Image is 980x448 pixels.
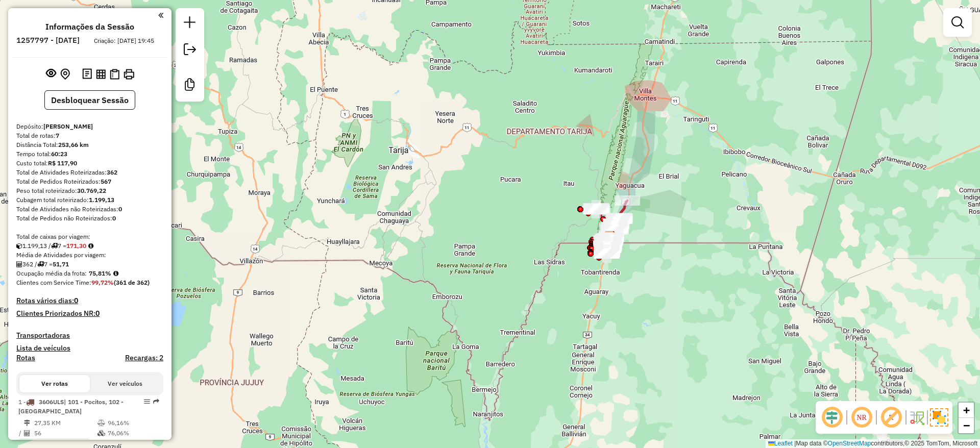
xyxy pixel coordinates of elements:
[766,439,980,448] div: Map data © contributors,© 2025 TomTom, Microsoft
[39,398,64,406] span: 3606ULS
[158,9,163,21] a: Clique aqui para minimizar o painel
[89,196,114,204] strong: 1.199,13
[180,74,200,97] a: Criar modelo
[16,168,163,177] div: Total de Atividades Roteirizadas:
[947,12,968,33] a: Exibir filtros
[963,419,970,432] span: −
[44,66,58,82] button: Exibir sessão original
[794,440,796,447] span: |
[58,66,72,82] button: Centralizar mapa no depósito ou ponto de apoio
[16,140,163,150] div: Distância Total:
[51,150,67,158] strong: 60:23
[16,214,163,223] div: Total de Pedidos não Roteirizados:
[77,187,106,194] strong: 30.769,22
[37,261,44,267] i: Total de rotas
[16,241,163,251] div: 1.199,13 / 7 =
[16,36,80,45] h6: 1257797 - [DATE]
[97,430,105,436] i: % de utilização da cubagem
[19,375,90,392] button: Ver rotas
[768,440,793,447] a: Leaflet
[66,242,86,250] strong: 171,30
[118,205,122,213] strong: 0
[16,261,22,267] i: Total de Atividades
[16,205,163,214] div: Total de Atividades não Roteirizadas:
[89,269,111,277] strong: 75,81%
[16,159,163,168] div: Custo total:
[16,150,163,159] div: Tempo total:
[959,418,974,433] a: Zoom out
[16,279,91,286] span: Clientes com Service Time:
[112,214,116,222] strong: 0
[16,296,163,305] h4: Rotas vários dias:
[24,430,30,436] i: Total de Atividades
[18,398,124,415] span: 1 -
[88,243,93,249] i: Meta Caixas/viagem: 186,20 Diferença: -14,90
[959,403,974,418] a: Zoom in
[94,67,108,81] button: Visualizar relatório de Roteirização
[16,251,163,260] div: Média de Atividades por viagem:
[180,39,200,62] a: Exportar sessão
[48,159,77,167] strong: R$ 117,90
[44,90,135,110] button: Desbloquear Sessão
[91,279,114,286] strong: 99,72%
[180,12,200,35] a: Nova sessão e pesquisa
[114,279,150,286] strong: (361 de 362)
[34,418,97,428] td: 27,35 KM
[90,375,160,392] button: Ver veículos
[16,195,163,205] div: Cubagem total roteirizado:
[879,405,903,430] span: Exibir rótulo
[53,260,69,268] strong: 51,71
[828,440,871,447] a: OpenStreetMap
[101,178,111,185] strong: 567
[51,243,58,249] i: Total de rotas
[963,404,970,416] span: +
[16,232,163,241] div: Total de caixas por viagem:
[16,177,163,186] div: Total de Pedidos Roteirizados:
[930,408,948,427] img: Exibir/Ocultar setores
[849,405,874,430] span: Ocultar NR
[80,66,94,82] button: Logs desbloquear sessão
[43,122,93,130] strong: [PERSON_NAME]
[45,22,134,32] h4: Informações da Sessão
[153,399,159,405] em: Rota exportada
[16,243,22,249] i: Cubagem total roteirizado
[113,270,118,277] em: Média calculada utilizando a maior ocupação (%Peso ou %Cubagem) de cada rota da sessão. Rotas cro...
[909,409,925,426] img: Fluxo de ruas
[74,296,78,305] strong: 0
[108,67,121,82] button: Visualizar Romaneio
[56,132,59,139] strong: 7
[16,186,163,195] div: Peso total roteirizado:
[16,331,163,340] h4: Transportadoras
[107,418,159,428] td: 96,16%
[97,420,105,426] i: % de utilização do peso
[16,260,163,269] div: 362 / 7 =
[34,428,97,438] td: 56
[144,399,150,405] em: Opções
[18,398,124,415] span: | 101 - Pocitos, 102 - [GEOGRAPHIC_DATA]
[125,354,163,362] h4: Recargas: 2
[95,309,100,318] strong: 0
[24,420,30,426] i: Distância Total
[16,131,163,140] div: Total de rotas:
[16,269,87,277] span: Ocupação média da frota:
[16,309,163,318] h4: Clientes Priorizados NR:
[603,231,617,244] img: SAZ BO Yacuiba
[121,67,136,82] button: Imprimir Rotas
[107,168,117,176] strong: 362
[107,428,159,438] td: 76,06%
[90,36,158,45] div: Criação: [DATE] 19:45
[820,405,844,430] span: Ocultar deslocamento
[18,428,23,438] td: /
[58,141,89,148] strong: 253,66 km
[16,344,163,353] h4: Lista de veículos
[16,122,163,131] div: Depósito:
[16,354,35,362] a: Rotas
